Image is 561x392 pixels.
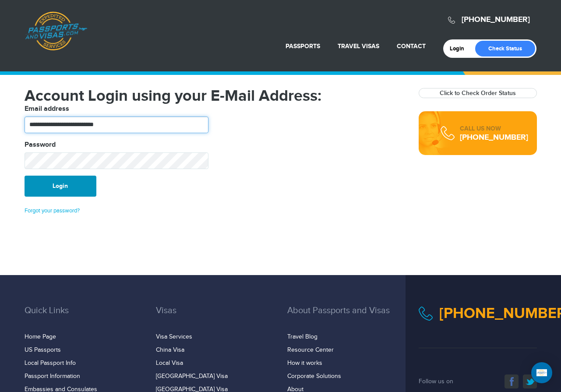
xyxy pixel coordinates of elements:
[338,42,379,50] a: Travel Visas
[531,362,552,383] div: Open Intercom Messenger
[25,140,56,150] label: Password
[460,124,528,133] div: CALL US NOW
[25,88,406,104] h1: Account Login using your E-Mail Address:
[440,89,516,97] a: Click to Check Order Status
[287,333,318,340] a: Travel Blog
[25,373,80,380] a: Passport Information
[25,306,143,328] h3: Quick Links
[156,360,183,367] a: Local Visa
[156,346,184,353] a: China Visa
[25,11,87,51] a: Passports & [DOMAIN_NAME]
[460,133,528,142] div: [PHONE_NUMBER]
[25,346,61,353] a: US Passports
[419,378,453,385] span: Follow us on
[286,42,320,50] a: Passports
[287,306,406,328] h3: About Passports and Visas
[287,373,341,380] a: Corporate Solutions
[25,333,56,340] a: Home Page
[450,45,470,52] a: Login
[475,41,535,57] a: Check Status
[523,374,537,388] a: twitter
[287,346,334,353] a: Resource Center
[287,360,322,367] a: How it works
[25,207,80,214] a: Forgot your password?
[25,360,76,367] a: Local Passport Info
[397,42,426,50] a: Contact
[25,176,96,197] button: Login
[156,373,228,380] a: [GEOGRAPHIC_DATA] Visa
[156,306,274,328] h3: Visas
[25,104,69,114] label: Email address
[462,15,530,25] a: [PHONE_NUMBER]
[156,333,192,340] a: Visa Services
[505,374,519,388] a: facebook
